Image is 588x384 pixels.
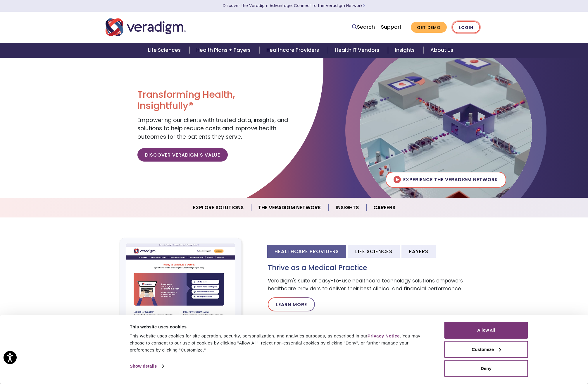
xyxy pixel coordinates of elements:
a: Support [381,23,401,30]
span: Empowering our clients with trusted data, insights, and solutions to help reduce costs and improv... [137,116,288,141]
li: Healthcare Providers [267,245,346,258]
a: Life Sciences [141,43,189,58]
a: Show details [130,362,164,371]
li: Life Sciences [348,245,400,258]
a: Discover Veradigm's Value [137,148,228,162]
a: Insights [388,43,423,58]
span: Learn More [363,3,365,8]
div: This website uses cookies for site operation, security, personalization, and analytics purposes, ... [130,332,431,354]
a: About Us [423,43,460,58]
a: Discover the Veradigm Advantage: Connect to the Veradigm NetworkLearn More [223,3,365,8]
a: The Veradigm Network [251,200,329,215]
a: Healthcare Providers [259,43,328,58]
a: Privacy Notice [368,333,400,338]
a: Login [452,21,480,33]
button: Customize [444,341,528,358]
a: Explore Solutions [186,200,251,215]
li: Payers [401,245,436,258]
div: This website uses cookies [130,323,431,330]
h1: Transforming Health, Insightfully® [137,89,289,112]
a: Health IT Vendors [328,43,388,58]
a: Search [352,23,375,31]
h3: Thrive as a Medical Practice [268,264,483,272]
button: Deny [444,360,528,377]
a: Learn More [268,297,315,311]
a: Careers [366,200,402,215]
button: Allow all [444,322,528,339]
a: Health Plans + Payers [189,43,259,58]
a: Insights [329,200,366,215]
a: Get Demo [411,22,447,33]
p: Veradigm's suite of easy-to-use healthcare technology solutions empowers healthcare providers to ... [268,277,483,293]
img: Veradigm logo [106,18,186,37]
